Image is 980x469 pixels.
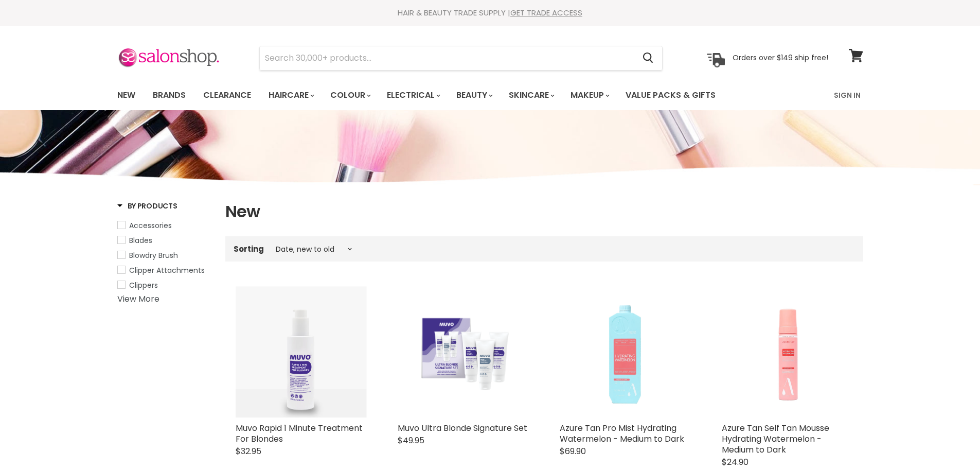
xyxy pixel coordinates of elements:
[129,220,172,231] span: Accessories
[104,8,876,18] div: HAIR & BEAUTY TRADE SUPPLY |
[501,84,561,106] a: Skincare
[722,422,829,456] a: Azure Tan Self Tan Mousse Hydrating Watermelon - Medium to Dark
[398,435,424,446] span: $49.95
[117,250,212,261] a: Blowdry Brush
[145,84,193,106] a: Brands
[733,53,828,62] p: Orders over $149 ship free!
[618,84,723,106] a: Value Packs & Gifts
[195,84,259,106] a: Clearance
[117,201,177,211] h3: By Products
[117,220,212,231] a: Accessories
[236,286,367,418] img: Muvo Rapid 1 Minute Treatment For Blondes
[722,286,853,418] img: Azure Tan Self Tan Mousse Hydrating Watermelon - Medium to Dark
[110,80,776,110] ul: Main menu
[129,250,178,260] span: Blowdry Brush
[225,201,863,222] h1: New
[236,422,363,445] a: Muvo Rapid 1 Minute Treatment For Blondes
[828,84,867,106] a: Sign In
[563,84,616,106] a: Makeup
[117,280,212,291] a: Clippers
[560,286,691,418] img: Azure Tan Pro Mist Hydrating Watermelon - Medium to Dark
[398,422,527,434] a: Muvo Ultra Blonde Signature Set
[260,46,635,70] input: Search
[129,235,152,246] span: Blades
[510,7,582,18] a: GET TRADE ACCESS
[722,286,853,418] a: Azure Tan Self Tan Mousse Hydrating Watermelon - Medium to Dark Azure Tan Self Tan Mousse Hydrati...
[117,235,212,246] a: Blades
[259,46,663,71] form: Product
[635,46,662,70] button: Search
[129,265,205,275] span: Clipper Attachments
[560,445,586,457] span: $69.90
[449,84,499,106] a: Beauty
[323,84,377,106] a: Colour
[236,445,261,457] span: $32.95
[117,265,212,276] a: Clipper Attachments
[261,84,320,106] a: Haircare
[129,280,158,290] span: Clippers
[110,84,143,106] a: New
[379,84,447,106] a: Electrical
[104,80,876,110] nav: Main
[560,422,684,445] a: Azure Tan Pro Mist Hydrating Watermelon - Medium to Dark
[234,245,264,253] label: Sorting
[398,286,529,418] a: Muvo Ultra Blonde Signature Set
[117,293,159,305] a: View More
[722,456,749,468] span: $24.90
[398,305,529,399] img: Muvo Ultra Blonde Signature Set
